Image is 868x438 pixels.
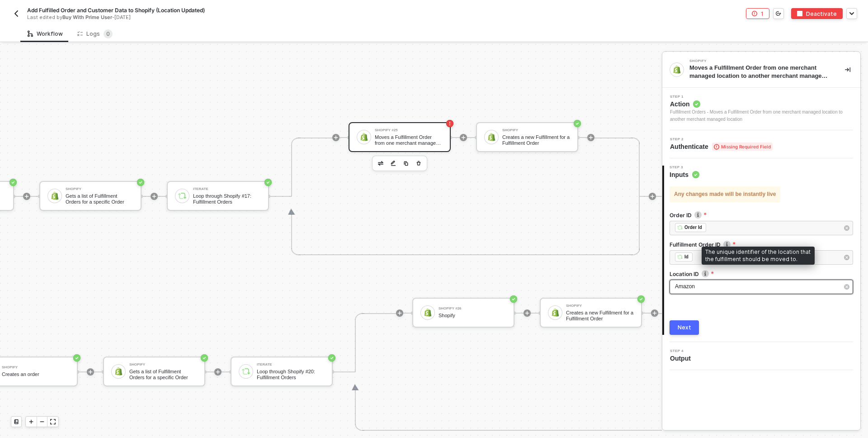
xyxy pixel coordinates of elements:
div: Logs [77,29,113,38]
span: Step 1 [670,95,853,99]
label: Fulfillment Order ID [670,241,853,248]
img: icon [487,133,495,141]
span: Action [670,100,853,109]
div: Fulfillment Orders - Moves a Fulfillment Order from one merchant managed location to another merc... [670,109,853,123]
span: icon-play [397,310,402,316]
sup: 0 [104,29,113,38]
img: icon [360,133,368,141]
span: icon-play [524,310,530,316]
div: Loop through Shopify #17: Fulfillment Orders [193,193,261,205]
img: icon [242,367,250,376]
span: icon-play [215,369,221,375]
div: Moves a Fulfillment Order from one merchant managed location to another merchant managed location [689,64,830,80]
div: Shopify [689,59,825,63]
div: Shopify [2,366,70,369]
img: icon [551,309,559,317]
span: icon-success-page [510,295,517,303]
div: Moves a Fulfillment Order from one merchant managed location to another merchant managed location [375,134,443,146]
span: icon-play [461,135,466,140]
img: icon [114,367,123,376]
div: Creates a new Fulfillment for a Fulfillment Order [502,134,570,146]
span: icon-play [28,419,34,424]
span: icon-play [88,369,93,375]
span: icon-success-page [9,179,17,186]
span: Missing Required Field [712,143,773,151]
img: icon-info [723,241,731,248]
label: Location ID [670,270,853,278]
img: edit-cred [378,161,383,166]
span: icon-play [652,310,657,316]
img: edit-cred [391,160,396,167]
div: Order Id [684,224,702,232]
div: Loop through Shopify #20: Fulfillment Orders [257,369,325,380]
div: 1 [761,10,764,18]
div: Iterate [193,187,261,191]
button: back [11,8,22,19]
div: Shopify #26 [439,307,506,310]
div: Iterate [257,363,325,367]
img: fieldIcon [677,254,683,260]
div: Creates an order [2,371,70,377]
img: icon [424,309,432,317]
span: Inputs [670,170,699,179]
span: Authenticate [670,142,773,151]
div: Gets a list of Fulfillment Orders for a specific Order [129,369,197,380]
img: deactivate [797,11,802,16]
span: Amazon [675,283,695,290]
span: icon-expand [50,419,56,424]
span: icon-error-page [752,11,757,16]
img: icon [51,192,59,200]
button: edit-cred [375,158,386,169]
div: Shopify [502,129,570,132]
button: Next [670,320,699,335]
div: Deactivate [806,10,837,18]
div: Gets a list of Fulfillment Orders for a specific Order [66,193,133,205]
div: Step 2Authenticate Missing Required Field [662,138,860,151]
span: icon-success-page [328,354,335,362]
span: icon-error-page [446,120,453,127]
button: deactivateDeactivate [791,8,843,19]
img: copy-block [403,161,409,166]
span: icon-play [24,194,29,199]
span: Step 2 [670,138,773,141]
img: integration-icon [673,66,681,74]
div: The unique identifier of the location that the fulfillment should be moved to. [702,247,815,265]
div: Shopify [566,304,634,308]
label: Order ID [670,211,853,219]
span: Step 3 [670,166,699,169]
div: Creates a new Fulfillment for a Fulfillment Order [566,310,634,321]
div: Shopify #25 [375,129,443,132]
div: Shopify [66,187,133,191]
div: Shopify [439,313,506,319]
div: Workflow [28,30,63,38]
img: icon-info [694,211,702,219]
span: icon-success-page [574,120,581,127]
span: Step 4 [670,349,694,353]
span: icon-success-page [73,354,80,362]
span: icon-play [650,194,655,199]
span: icon-play [333,135,339,140]
img: icon-info [702,270,709,277]
div: Shopify [129,363,197,367]
span: icon-versioning [776,11,781,16]
span: icon-minus [39,419,45,424]
div: Next [678,324,691,331]
div: Last edited by - [DATE] [27,14,413,21]
span: icon-success-page [201,354,208,362]
span: Output [670,354,694,363]
span: icon-play [151,194,157,199]
span: icon-collapse-right [845,67,850,72]
span: Buy With Prime User [62,14,112,20]
div: Any changes made will be instantly live [670,186,780,202]
div: Step 3Inputs Any changes made will be instantly liveOrder IDicon-infofieldIconOrder IdFulfillment... [662,166,860,335]
div: Id [684,253,689,261]
button: edit-cred [388,158,399,169]
img: fieldIcon [677,225,683,230]
span: icon-success-page [264,179,272,186]
button: 1 [746,8,769,19]
div: Step 1Action Fulfillment Orders - Moves a Fulfillment Order from one merchant managed location to... [662,95,860,123]
span: Add Fulfilled Order and Customer Data to Shopify (Location Updated) [27,6,205,14]
span: icon-success-page [137,179,144,186]
img: icon [178,192,186,200]
span: icon-play [588,135,594,140]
